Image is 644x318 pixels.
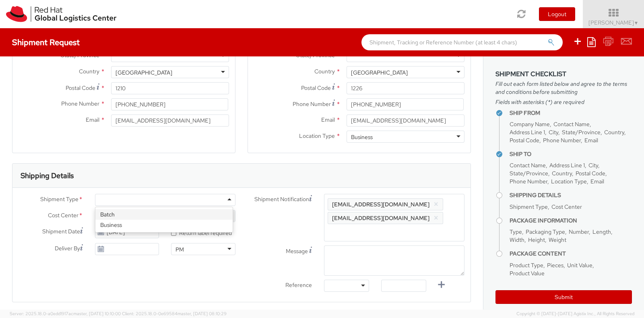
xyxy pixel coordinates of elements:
[576,170,605,177] span: Postal Code
[553,121,590,128] span: Contact Name
[510,162,546,169] span: Contact Name
[332,214,429,222] span: [EMAIL_ADDRESS][DOMAIN_NAME]
[332,201,429,208] span: [EMAIL_ADDRESS][DOMAIN_NAME]
[634,20,639,26] span: ▼
[433,213,439,223] button: ×
[569,228,589,235] span: Number
[285,281,312,289] span: Reference
[510,178,547,185] span: Phone Number
[178,311,227,316] span: master, [DATE] 08:10:29
[351,69,408,77] div: [GEOGRAPHIC_DATA]
[286,247,308,255] span: Message
[510,121,550,128] span: Company Name
[321,116,335,123] span: Email
[549,162,585,169] span: Address Line 1
[543,137,581,144] span: Phone Number
[510,203,548,210] span: Shipment Type
[12,38,80,47] h4: Shipment Request
[301,84,331,91] span: Postal Code
[588,19,639,26] span: [PERSON_NAME]
[293,100,331,108] span: Phone Number
[510,236,524,243] span: Width
[254,195,309,204] span: Shipment Notification
[495,290,632,304] button: Submit
[588,162,598,169] span: City
[361,34,563,50] input: Shipment, Tracking or Reference Number (at least 4 chars)
[552,170,572,177] span: Country
[66,84,95,91] span: Postal Code
[528,236,545,243] span: Height
[95,220,233,230] div: Business
[299,132,335,139] span: Location Type
[592,228,611,235] span: Length
[510,262,543,269] span: Product Type
[55,244,80,253] span: Deliver By
[510,192,632,198] h4: Shipping Details
[86,116,99,123] span: Email
[116,69,172,77] div: [GEOGRAPHIC_DATA]
[551,178,587,185] span: Location Type
[510,228,522,235] span: Type
[539,7,575,21] button: Logout
[584,137,598,144] span: Email
[175,245,184,254] div: PM
[604,129,624,136] span: Country
[61,100,99,107] span: Phone Number
[549,129,558,136] span: City
[495,80,632,96] span: Fill out each form listed below and agree to the terms and conditions before submitting
[510,137,539,144] span: Postal Code
[510,151,632,157] h4: Ship To
[48,211,78,220] span: Cost Center
[551,203,582,210] span: Cost Center
[433,200,439,209] button: ×
[79,68,99,75] span: Country
[562,129,601,136] span: State/Province
[73,311,121,316] span: master, [DATE] 10:10:00
[6,6,116,22] img: rh-logistics-00dfa346123c4ec078e1.svg
[122,311,227,316] span: Client: 2025.18.0-0e69584
[526,228,565,235] span: Packaging Type
[510,170,548,177] span: State/Province
[510,218,632,224] h4: Package Information
[42,227,80,236] span: Shipment Date
[495,98,632,106] span: Fields with asterisks (*) are required
[95,209,233,220] div: Batch
[567,262,592,269] span: Unit Value
[40,195,78,204] span: Shipment Type
[10,311,121,316] span: Server: 2025.18.0-a0edd1917ac
[171,231,176,236] input: Return label required
[516,311,634,317] span: Copyright © [DATE]-[DATE] Agistix Inc., All Rights Reserved
[547,262,563,269] span: Pieces
[510,270,545,277] span: Product Value
[549,236,566,243] span: Weight
[510,251,632,257] h4: Package Content
[21,172,74,180] h3: Shipping Details
[351,133,373,141] div: Business
[510,129,545,136] span: Address Line 1
[495,71,632,78] h3: Shipment Checklist
[590,178,604,185] span: Email
[314,68,335,75] span: Country
[510,110,632,116] h4: Ship From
